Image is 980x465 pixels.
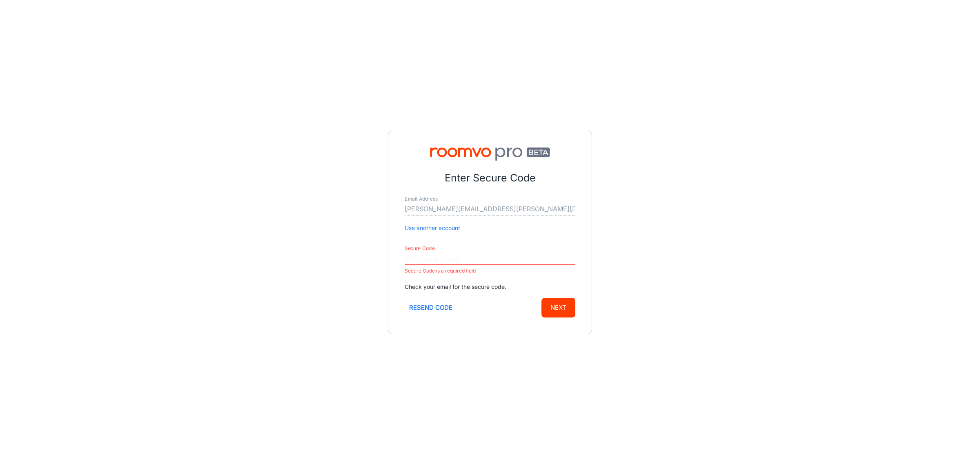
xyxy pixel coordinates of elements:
img: Roomvo PRO Beta [405,148,575,161]
p: Enter Secure Code [405,170,575,186]
input: myname@example.com [405,203,575,216]
label: Email Address [405,195,438,202]
label: Secure Code [405,245,435,252]
input: Enter secure code [405,252,575,265]
p: Check your email for the secure code. [405,282,575,291]
button: Next [541,298,575,317]
p: Secure Code is a required field [405,266,575,276]
button: Resend code [405,298,457,317]
button: Use another account [405,224,460,232]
